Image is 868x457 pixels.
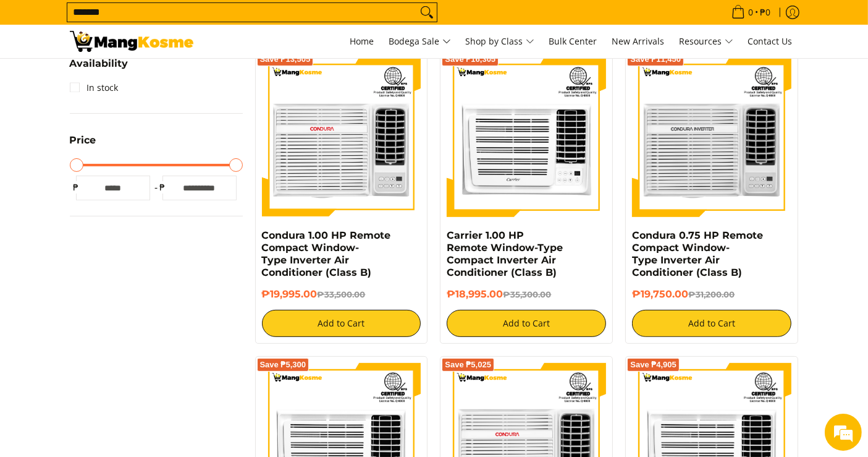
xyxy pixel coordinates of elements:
img: Condura 1.00 HP Remote Compact Window-Type Inverter Air Conditioner (Class B) [262,58,421,217]
img: Search: 15 results found for &quot;compact&quot; | Mang Kosme [70,31,193,52]
span: Save ₱11,450 [630,56,681,63]
span: Availability [70,59,129,69]
a: Condura 0.75 HP Remote Compact Window-Type Inverter Air Conditioner (Class B) [632,229,763,278]
nav: Main Menu [206,25,799,58]
a: Resources [673,25,739,58]
span: Contact Us [748,35,793,47]
a: Condura 1.00 HP Remote Compact Window-Type Inverter Air Conditioner (Class B) [262,229,391,278]
span: Bodega Sale [389,34,451,49]
span: ₱ [156,181,169,194]
button: Search [417,3,437,22]
span: ₱ [70,181,82,194]
span: Save ₱4,905 [630,361,676,369]
img: Carrier 1.00 HP Remote Window-Type Compact Inverter Air Conditioner (Class B) [447,58,606,217]
span: Save ₱16,305 [445,56,495,63]
span: Save ₱5,025 [445,361,491,369]
h6: ₱19,995.00 [262,288,421,301]
a: Bodega Sale [383,25,457,58]
del: ₱33,500.00 [318,289,366,299]
h6: ₱18,995.00 [447,288,606,301]
span: ₱0 [759,8,773,17]
a: Home [344,25,381,58]
textarea: Type your message and hit 'Enter' [6,316,235,359]
summary: Open [70,59,129,78]
div: Chat with us now [64,69,208,85]
span: 0 [747,8,756,17]
span: New Arrivals [612,35,665,47]
del: ₱31,200.00 [688,289,735,299]
summary: Open [70,135,96,155]
span: We're online! [72,145,171,270]
span: Home [350,35,374,47]
img: Condura 0.75 HP Remote Compact Window-Type Inverter Air Conditioner (Class B) [632,58,791,217]
span: Shop by Class [466,34,534,49]
span: Resources [680,34,733,49]
a: Contact Us [742,25,799,58]
span: • [728,6,775,19]
a: In stock [70,78,119,98]
div: Minimize live chat window [203,6,232,36]
a: Carrier 1.00 HP Remote Window-Type Compact Inverter Air Conditioner (Class B) [447,229,563,278]
span: Price [70,135,96,145]
span: Save ₱13,505 [260,56,311,63]
a: Bulk Center [543,25,604,58]
del: ₱35,300.00 [503,289,551,299]
span: Save ₱5,300 [260,361,306,369]
span: Bulk Center [549,35,597,47]
h6: ₱19,750.00 [632,288,791,301]
button: Add to Cart [447,310,606,337]
a: New Arrivals [606,25,671,58]
a: Shop by Class [460,25,541,58]
button: Add to Cart [262,310,421,337]
button: Add to Cart [632,310,791,337]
